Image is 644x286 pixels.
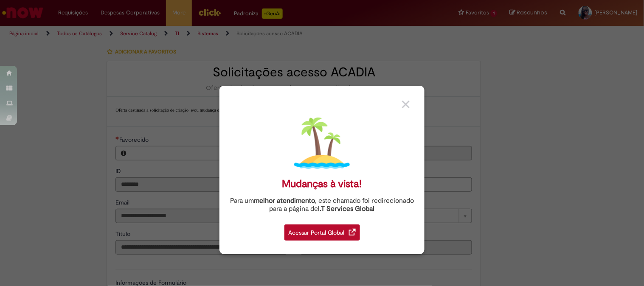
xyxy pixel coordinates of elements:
[284,220,360,241] a: Acessar Portal Global
[284,224,360,241] div: Acessar Portal Global
[402,101,410,108] img: close_button_grey.png
[294,115,350,171] img: island.png
[349,229,356,236] img: redirect_link.png
[282,178,362,190] div: Mudanças à vista!
[226,197,418,213] div: Para um , este chamado foi redirecionado para a página de
[254,196,315,205] strong: melhor atendimento
[318,200,375,213] a: I.T Services Global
